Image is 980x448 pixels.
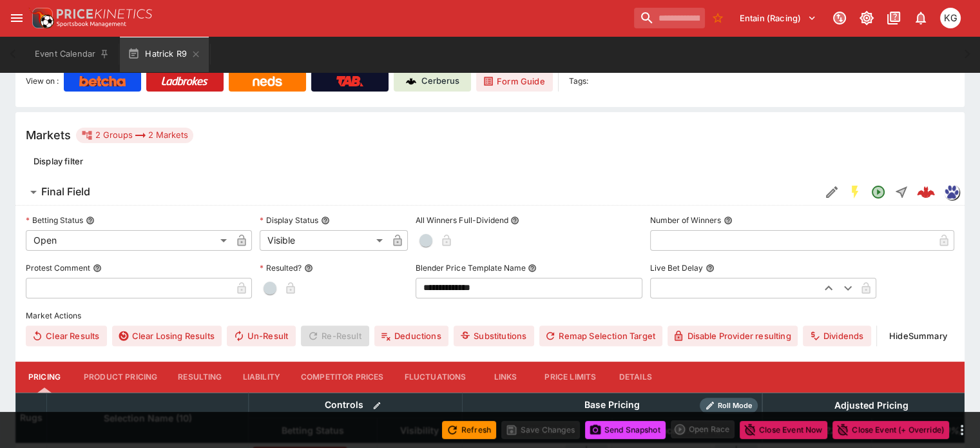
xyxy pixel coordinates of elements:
[740,421,827,439] button: Close Event Now
[28,5,54,31] img: PriceKinetics Logo
[86,216,95,225] button: Betting Status
[260,215,318,226] p: Display Status
[945,185,959,199] img: grnz
[454,326,534,346] button: Substitutions
[416,215,508,226] p: All Winners Full-Dividend
[57,9,152,19] img: PriceKinetics
[843,180,867,204] button: SGM Enabled
[93,264,102,273] button: Protest Comment
[917,183,935,201] div: 48ca6ff7-fde9-41d6-9389-f70e7e36cedd
[16,393,47,442] th: Rugs
[304,264,313,273] button: Resulted?
[41,185,90,199] h6: Final Field
[301,326,369,346] span: Re-Result
[442,421,496,439] button: Refresh
[15,362,73,393] button: Pricing
[606,362,664,393] button: Details
[26,326,107,346] button: Clear Results
[936,4,965,32] button: Kevin Gutschlag
[528,264,537,273] button: Blender Price Template Name
[416,262,525,273] p: Blender Price Template Name
[249,393,463,418] th: Controls
[26,306,954,326] label: Market Actions
[26,151,91,171] button: Display filter
[855,6,878,30] button: Toggle light/dark mode
[227,326,296,346] button: Un-Result
[27,36,117,72] button: Event Calendar
[73,362,168,393] button: Product Pricing
[5,6,28,30] button: open drawer
[944,184,959,200] div: grnz
[26,230,231,251] div: Open
[707,8,728,28] button: No Bookmarks
[882,6,905,30] button: Documentation
[579,397,645,413] div: Base Pricing
[15,179,820,205] button: Final Field
[26,215,83,226] p: Betting Status
[803,326,870,346] button: Dividends
[510,216,519,225] button: All Winners Full-Dividend
[828,6,851,30] button: Connected to PK
[253,76,282,86] img: Neds
[539,326,662,346] button: Remap Selection Target
[870,184,886,200] svg: Open
[534,362,606,393] button: Price Limits
[369,397,385,414] button: Bulk edit
[706,264,715,273] button: Live Bet Delay
[832,421,949,439] button: Close Event (+ Override)
[476,362,534,393] button: Links
[732,8,824,28] button: Select Tenant
[909,6,932,30] button: Notifications
[233,362,291,393] button: Liability
[79,76,126,86] img: Betcha
[421,75,459,88] p: Cerberus
[671,420,735,438] div: split button
[168,362,232,393] button: Resulting
[112,326,222,346] button: Clear Losing Results
[291,362,394,393] button: Competitor Prices
[700,398,758,413] div: Show/hide Price Roll mode configuration.
[724,216,733,225] button: Number of Winners
[374,326,448,346] button: Deductions
[394,71,471,92] a: Cerberus
[569,71,588,92] label: Tags:
[890,180,913,204] button: Straight
[321,216,330,225] button: Display Status
[57,21,126,27] img: Sportsbook Management
[650,262,703,273] p: Live Bet Delay
[394,362,477,393] button: Fluctuations
[867,180,890,204] button: Open
[26,262,90,273] p: Protest Comment
[81,128,188,143] div: 2 Groups 2 Markets
[90,411,206,426] span: Selection Name (10)
[161,76,208,86] img: Ladbrokes
[913,179,939,205] a: 48ca6ff7-fde9-41d6-9389-f70e7e36cedd
[668,326,798,346] button: Disable Provider resulting
[585,421,666,439] button: Send Snapshot
[120,36,209,72] button: Hatrick R9
[476,71,553,92] a: Form Guide
[650,215,721,226] p: Number of Winners
[26,71,59,92] label: View on :
[260,230,387,251] div: Visible
[634,8,705,28] input: search
[882,326,954,346] button: HideSummary
[336,76,363,86] img: TabNZ
[954,422,970,438] button: more
[26,128,71,142] h5: Markets
[917,183,935,201] img: logo-cerberus--red.svg
[940,8,961,28] div: Kevin Gutschlag
[713,400,758,411] span: Roll Mode
[406,76,416,86] img: Cerberus
[260,262,302,273] p: Resulted?
[820,180,843,204] button: Edit Detail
